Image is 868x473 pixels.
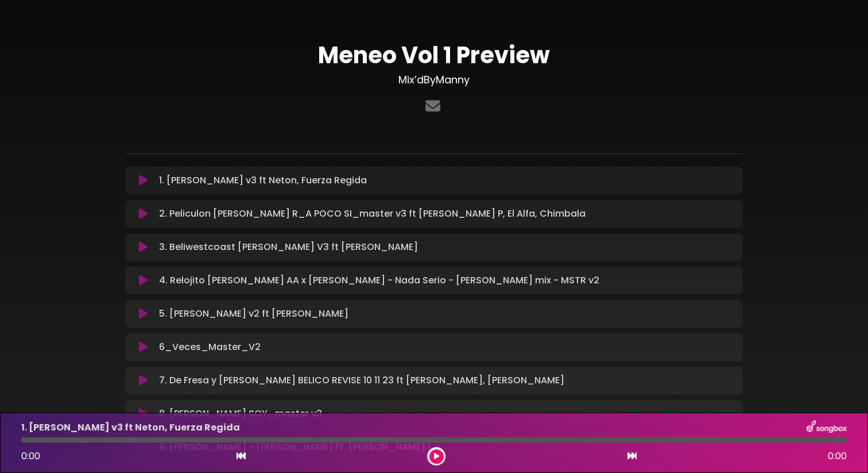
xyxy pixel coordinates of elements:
img: songbox-logo-white.png [807,420,847,435]
p: 8. [PERSON_NAME] SOY_master v3 [159,407,322,421]
h3: Mix’dByManny [125,74,743,86]
span: 0:00 [828,449,847,463]
h1: Meneo Vol 1 Preview [125,41,743,69]
p: 2. Peliculon [PERSON_NAME] R_A POCO SI_master v3 ft [PERSON_NAME] P, El Alfa, Chimbala [159,207,586,221]
p: 7. De Fresa y [PERSON_NAME] BELICO REVISE 10 11 23 ft [PERSON_NAME], [PERSON_NAME] [159,374,564,387]
p: 1. [PERSON_NAME] v3 ft Neton, Fuerza Regida [159,174,367,187]
p: 6_Veces_Master_V2 [159,340,261,354]
p: 3. Beliwestcoast [PERSON_NAME] V3 ft [PERSON_NAME] [159,240,418,254]
p: 1. [PERSON_NAME] v3 ft Neton, Fuerza Regida [21,421,240,434]
span: 0:00 [21,449,40,463]
p: 4. Relojito [PERSON_NAME] AA x [PERSON_NAME] - Nada Serio - [PERSON_NAME] mix - MSTR v2 [159,274,599,287]
p: 5. [PERSON_NAME] v2 ft [PERSON_NAME] [159,307,348,321]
